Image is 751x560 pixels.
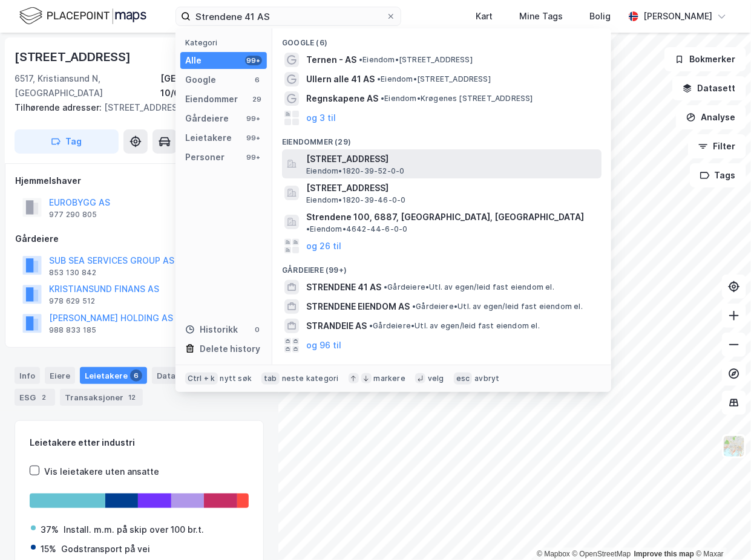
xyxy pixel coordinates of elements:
button: Analyse [676,105,746,129]
div: Install. m.m. på skip over 100 br.t. [64,523,204,537]
span: Eiendom • 1820-39-46-0-0 [306,195,405,205]
span: Ullern alle 41 AS [306,72,375,86]
div: Gårdeiere (99+) [272,256,611,278]
div: 6 [252,75,262,85]
div: 0 [252,325,262,334]
span: Gårdeiere • Utl. av egen/leid fast eiendom el. [412,302,583,311]
div: Kart [476,9,493,24]
div: Mine Tags [519,9,563,24]
span: Regnskapene AS [306,91,378,106]
div: 978 629 512 [49,296,95,306]
div: 99+ [245,114,262,123]
img: logo.f888ab2527a4732fd821a326f86c7f29.svg [19,5,146,27]
div: Kategori [185,38,267,47]
span: Eiendom • [STREET_ADDRESS] [377,74,491,84]
span: Eiendom • 4642-44-6-0-0 [306,224,407,234]
span: Tilhørende adresser: [15,102,104,112]
span: Strendene 100, 6887, [GEOGRAPHIC_DATA], [GEOGRAPHIC_DATA] [306,210,584,224]
div: Hjemmelshaver [15,174,263,188]
div: Gårdeiere [15,232,263,246]
button: Datasett [672,76,746,100]
span: Eiendom • 1820-39-52-0-0 [306,166,404,176]
span: Eiendom • [STREET_ADDRESS] [359,55,473,65]
div: Delete history [200,342,260,356]
span: Ternen - AS [306,53,356,67]
div: tab [261,373,280,385]
div: Alle [185,53,202,68]
div: Eiendommer [185,92,238,106]
div: Leietakere [185,131,232,145]
div: 2 [38,391,50,403]
div: 37% [41,523,59,537]
span: • [412,302,416,311]
div: Info [15,367,40,384]
a: OpenStreetMap [572,550,631,558]
a: Mapbox [537,550,570,558]
div: Personer [185,150,225,164]
div: markere [374,374,405,383]
div: Leietakere [80,367,147,384]
div: Ctrl + k [185,373,218,385]
div: 15% [41,542,56,556]
div: 977 290 805 [49,210,97,220]
div: 988 833 185 [49,325,96,335]
span: • [359,55,362,64]
span: • [306,224,310,233]
div: Eiere [45,367,75,384]
div: 6 [130,370,142,382]
span: STRENDENE 41 AS [306,280,381,295]
div: Bolig [589,9,611,24]
div: [STREET_ADDRESS] [15,47,133,67]
div: Vis leietakere uten ansatte [44,464,159,479]
div: 12 [126,391,138,403]
span: [STREET_ADDRESS] [306,152,597,166]
span: STRANDEIE AS [306,319,367,333]
input: Søk på adresse, matrikkel, gårdeiere, leietakere eller personer [191,7,386,25]
div: velg [428,374,444,383]
span: Gårdeiere • Utl. av egen/leid fast eiendom el. [369,321,540,331]
div: ESG [15,389,55,406]
div: avbryt [474,374,499,383]
div: Eiendommer (29) [272,128,611,149]
button: Tag [15,129,119,154]
div: 99+ [245,56,262,65]
button: Filter [688,134,746,158]
button: og 96 til [306,338,341,353]
span: STRENDENE EIENDOM AS [306,299,410,314]
span: Eiendom • Krøgenes [STREET_ADDRESS] [381,94,533,103]
div: Datasett [152,367,197,384]
div: Google (6) [272,28,611,50]
div: Google [185,73,216,87]
div: 29 [252,94,262,104]
div: Gårdeiere [185,111,229,126]
span: • [369,321,373,330]
div: Transaksjoner [60,389,143,406]
a: Improve this map [634,550,694,558]
span: Gårdeiere • Utl. av egen/leid fast eiendom el. [384,282,554,292]
div: [PERSON_NAME] [643,9,712,24]
div: Historikk [185,322,238,337]
span: • [384,282,387,291]
div: nytt søk [220,374,252,383]
div: [STREET_ADDRESS] [15,100,254,115]
div: Leietakere (99+) [272,355,611,377]
div: 99+ [245,133,262,143]
span: • [381,94,384,103]
div: Godstransport på vei [61,542,150,556]
div: [GEOGRAPHIC_DATA], 10/605 [161,71,264,100]
span: • [377,74,381,83]
div: 853 130 842 [49,268,96,278]
button: Tags [690,163,746,187]
div: 6517, Kristiansund N, [GEOGRAPHIC_DATA] [15,71,161,100]
span: [STREET_ADDRESS] [306,181,597,195]
div: neste kategori [282,374,339,383]
button: Bokmerker [664,47,746,71]
iframe: Chat Widget [690,502,751,560]
div: esc [454,373,473,385]
button: og 3 til [306,111,336,125]
div: 99+ [245,152,262,162]
img: Z [723,435,746,458]
div: Leietakere etter industri [30,435,249,450]
button: og 26 til [306,239,341,253]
